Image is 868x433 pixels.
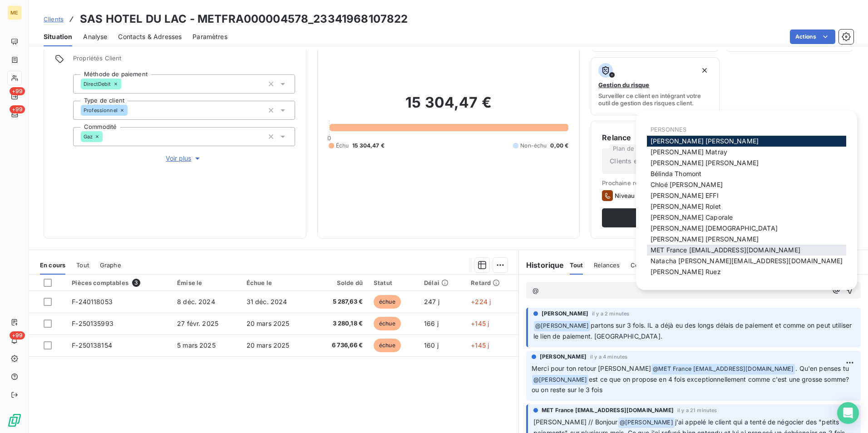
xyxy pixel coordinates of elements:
[72,298,113,305] span: F-240118053
[651,224,778,232] span: [PERSON_NAME] [DEMOGRAPHIC_DATA]
[132,279,140,287] span: 3
[73,153,295,163] button: Voir plus
[651,137,759,145] span: [PERSON_NAME] [PERSON_NAME]
[651,126,686,133] span: PERSONNES
[327,134,331,142] span: 0
[519,260,564,271] h6: Historique
[837,402,859,424] div: Open Intercom Messenger
[177,341,216,349] span: 5 mars 2025
[651,235,759,243] span: [PERSON_NAME] [PERSON_NAME]
[532,375,851,394] span: est ce que on propose en 4 fois exceptionnellement comme c'est une grosse somme? ou on reste sur ...
[534,321,590,331] span: @ [PERSON_NAME]
[73,54,295,67] span: Propriétés Client
[192,32,227,41] span: Paramètres
[72,320,113,327] span: F-250135993
[471,279,513,286] div: Retard
[7,413,22,428] img: Logo LeanPay
[615,192,639,199] span: Niveau 7
[40,261,65,269] span: En cours
[247,279,307,286] div: Échue le
[570,261,583,269] span: Tout
[121,80,128,88] input: Ajouter une valeur
[602,208,824,227] button: Relancer
[72,341,112,349] span: F-250138154
[590,354,627,359] span: il y a 4 minutes
[795,364,849,372] span: . Qu'en penses tu
[7,107,21,122] a: +99
[336,142,349,150] span: Échu
[594,261,620,269] span: Relances
[651,170,701,177] span: Bélinda Thomont
[598,92,711,107] span: Surveiller ce client en intégrant votre outil de gestion des risques client.
[533,286,539,294] span: @
[618,418,675,428] span: @ [PERSON_NAME]
[651,364,795,374] span: @ MET France [EMAIL_ADDRESS][DOMAIN_NAME]
[424,279,460,286] div: Délai
[533,418,618,426] span: [PERSON_NAME] // Bonjour
[177,279,236,286] div: Émise le
[7,89,21,103] a: +99
[247,320,290,327] span: 20 mars 2025
[542,310,588,318] span: [PERSON_NAME]
[651,181,723,188] span: Chloé [PERSON_NAME]
[602,179,842,187] span: Prochaine relance prévue
[651,192,719,199] span: [PERSON_NAME] EFFI
[10,87,25,95] span: +99
[471,341,489,349] span: +145 j
[166,154,202,163] span: Voir plus
[602,132,842,143] h6: Relance
[651,246,800,254] span: MET France [EMAIL_ADDRESS][DOMAIN_NAME]
[471,298,491,305] span: +224 j
[651,159,759,167] span: [PERSON_NAME] [PERSON_NAME]
[532,364,651,372] span: Merci pour ton retour [PERSON_NAME]
[10,331,25,340] span: +99
[318,341,363,350] span: 6 736,66 €
[44,15,64,23] span: Clients
[103,133,110,141] input: Ajouter une valeur
[84,134,93,139] span: Gaz
[84,108,118,113] span: Professionnel
[80,11,408,27] h3: SAS HOTEL DU LAC - METFRA000004578_23341968107822
[542,406,674,414] span: MET France [EMAIL_ADDRESS][DOMAIN_NAME]
[318,297,363,306] span: 5 287,63 €
[128,106,135,114] input: Ajouter une valeur
[44,32,72,41] span: Situation
[177,298,215,305] span: 8 déc. 2024
[83,32,107,41] span: Analyse
[329,93,569,121] h2: 15 304,47 €
[424,341,439,349] span: 160 j
[790,30,835,44] button: Actions
[424,298,439,305] span: 247 j
[677,408,717,413] span: il y a 21 minutes
[374,339,401,352] span: échue
[374,295,401,309] span: échue
[318,279,363,286] div: Solde dû
[374,279,413,286] div: Statut
[100,261,121,269] span: Graphe
[532,375,588,385] span: @ [PERSON_NAME]
[591,57,719,115] button: Gestion du risqueSurveiller ce client en intégrant votre outil de gestion des risques client.
[651,148,727,156] span: [PERSON_NAME] Matray
[247,298,287,305] span: 31 déc. 2024
[247,341,290,349] span: 20 mars 2025
[651,257,843,265] span: Natacha [PERSON_NAME][EMAIL_ADDRESS][DOMAIN_NAME]
[374,317,401,330] span: échue
[631,261,672,269] span: Commentaires
[540,353,587,361] span: [PERSON_NAME]
[598,81,649,89] span: Gestion du risque
[352,142,385,150] span: 15 304,47 €
[592,311,629,316] span: il y a 2 minutes
[7,5,22,20] div: ME
[424,320,439,327] span: 166 j
[44,15,64,24] a: Clients
[72,279,166,287] div: Pièces comptables
[76,261,89,269] span: Tout
[550,142,568,150] span: 0,00 €
[651,213,733,221] span: [PERSON_NAME] Caporale
[177,320,218,327] span: 27 févr. 2025
[318,319,363,328] span: 3 280,18 €
[84,81,111,87] span: DirectDebit
[533,321,853,340] span: partons sur 3 fois. IL a déjà eu des longs délais de paiement et comme on peut utiliser le lien d...
[651,268,721,276] span: [PERSON_NAME] Ruez
[471,320,489,327] span: +145 j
